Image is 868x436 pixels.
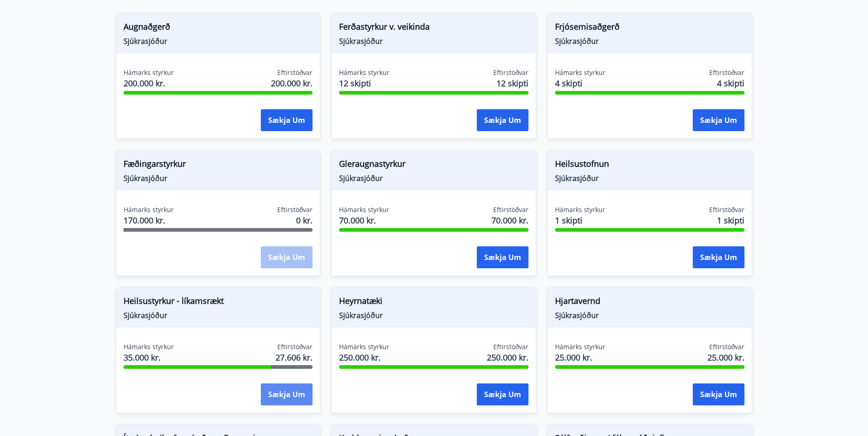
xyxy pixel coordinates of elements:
span: Sjúkrasjóður [339,310,528,320]
span: 12 skipti [339,77,389,89]
span: Sjúkrasjóður [339,36,528,46]
button: Sækja um [477,246,528,268]
span: Sjúkrasjóður [555,173,744,183]
span: Hámarks styrkur [339,68,389,77]
button: Sækja um [261,383,313,405]
span: Ferðastyrkur v. veikinda [339,21,528,36]
span: Hámarks styrkur [124,205,174,214]
span: Eftirstöðvar [493,68,528,77]
span: 25.000 kr. [707,351,744,363]
span: 0 kr. [296,214,313,226]
button: Sækja um [261,109,313,131]
span: Eftirstöðvar [709,68,744,77]
span: Hjartavernd [555,295,744,310]
button: Sækja um [693,246,744,268]
span: 12 skipti [496,77,528,89]
span: 70.000 kr. [339,214,389,226]
span: Hámarks styrkur [339,205,389,214]
span: Hámarks styrkur [555,342,605,351]
button: Sækja um [693,383,744,405]
span: Hámarks styrkur [339,342,389,351]
span: Eftirstöðvar [709,205,744,214]
span: 27.606 kr. [275,351,313,363]
span: Augnaðgerð [124,21,313,36]
span: 1 skipti [717,214,744,226]
span: Eftirstöðvar [277,68,313,77]
span: Eftirstöðvar [277,205,313,214]
span: Eftirstöðvar [493,205,528,214]
span: 170.000 kr. [124,214,174,226]
span: Hámarks styrkur [124,342,174,351]
span: Sjúkrasjóður [555,310,744,320]
span: Fæðingarstyrkur [124,158,313,173]
span: 35.000 kr. [124,351,174,363]
span: Sjúkrasjóður [555,36,744,46]
span: Sjúkrasjóður [124,310,313,320]
span: Gleraugnastyrkur [339,158,528,173]
span: Eftirstöðvar [277,342,313,351]
span: Hámarks styrkur [124,68,174,77]
span: Heyrnatæki [339,295,528,310]
span: 250.000 kr. [487,351,528,363]
span: Heilsustyrkur - líkamsrækt [124,295,313,310]
button: Sækja um [477,383,528,405]
button: Sækja um [477,109,528,131]
span: 25.000 kr. [555,351,605,363]
span: Sjúkrasjóður [124,173,313,183]
span: 250.000 kr. [339,351,389,363]
span: Hámarks styrkur [555,68,605,77]
span: Sjúkrasjóður [339,173,528,183]
span: 1 skipti [555,214,605,226]
button: Sækja um [693,109,744,131]
span: Heilsustofnun [555,158,744,173]
span: 4 skipti [555,77,605,89]
span: 200.000 kr. [271,77,313,89]
span: Hámarks styrkur [555,205,605,214]
span: Eftirstöðvar [709,342,744,351]
span: 70.000 kr. [491,214,528,226]
span: Frjósemisaðgerð [555,21,744,36]
span: 4 skipti [717,77,744,89]
span: Eftirstöðvar [493,342,528,351]
span: Sjúkrasjóður [124,36,313,46]
span: 200.000 kr. [124,77,174,89]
